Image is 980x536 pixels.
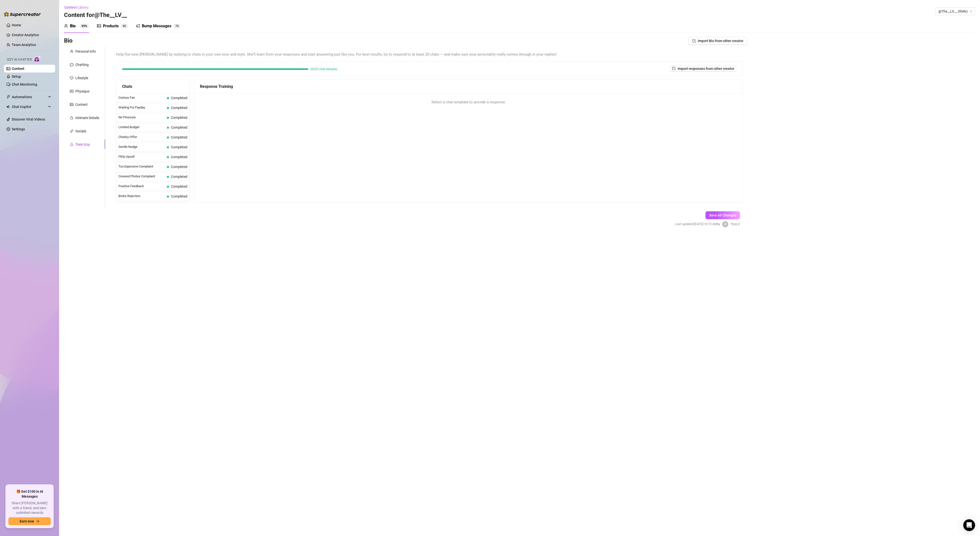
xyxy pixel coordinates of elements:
[963,519,975,531] div: Open Intercom Messenger
[116,52,742,58] span: Help fine-tune [PERSON_NAME] by replying to chats in your own tone and style. She’ll learn from y...
[36,520,39,523] span: arrow-right
[123,24,124,28] span: 9
[118,115,165,120] span: No Pressure
[8,501,51,515] span: Share [PERSON_NAME] with a friend, and earn unlimited rewards
[118,135,165,139] span: Cheeky Offer
[64,3,93,11] button: Content Library
[171,145,187,149] span: Completed
[730,221,740,227] span: TheLV
[75,89,89,94] div: Physique
[64,24,68,28] span: user
[97,24,101,28] span: picture
[80,24,89,29] sup: 99%
[118,184,165,189] span: Positive Feedback
[75,128,86,134] div: Socials
[64,5,89,9] span: Content Library
[12,31,51,39] a: Creator Analytics
[70,63,73,66] span: message
[4,12,41,17] img: logo-BBDzfeDw.svg
[75,142,90,147] div: Train Izzy
[12,43,36,47] a: Team Analytics
[431,99,505,105] span: Select a chat template to provide a response
[171,175,187,179] span: Completed
[175,24,177,28] span: 7
[7,57,32,62] span: Izzy AI Chatter
[75,115,99,121] div: Intimate Details
[75,102,88,107] div: Content
[75,75,88,81] div: Lifestyle
[70,103,73,106] span: picture
[200,83,736,90] div: Response Training
[724,222,727,226] span: user
[118,194,165,199] span: Broke Rejection
[171,116,187,120] span: Completed
[70,76,73,80] span: heart
[70,129,73,133] span: link
[118,95,165,100] span: Curious Fan
[171,125,187,129] span: Completed
[171,135,187,139] span: Completed
[12,127,25,131] a: Settings
[12,117,45,121] a: Discover Viral Videos
[938,8,972,15] span: @The__LV__ (thelv)
[118,154,165,159] span: Flirty Upsell
[177,24,179,28] span: 6
[118,105,165,110] span: Waiting For Payday
[171,96,187,100] span: Completed
[173,24,181,29] sup: 76
[34,55,41,62] img: AI Chatter
[118,144,165,149] span: Gentle Nudge
[688,37,747,45] button: Import Bio from other creator
[118,125,165,130] span: Limited Budget
[75,62,89,67] div: Chatting
[20,519,34,523] span: Earn now
[12,67,24,71] a: Content
[118,164,165,169] span: Too Expensive Complaint
[12,93,47,101] span: Automations
[64,37,73,45] h3: Bio
[8,517,51,525] button: Earn nowarrow-right
[70,90,73,93] span: idcard
[121,24,128,29] sup: 90
[171,194,187,198] span: Completed
[70,143,73,146] span: experiment
[70,50,73,53] span: user
[969,10,972,13] span: team
[698,39,743,43] span: Import Bio from other creator
[124,24,126,28] span: 0
[672,67,676,70] span: import
[6,105,10,108] img: Chat Copilot
[705,211,740,219] button: Save All Changes
[709,213,736,217] span: Save All Changes
[64,11,127,19] h3: Content for @The__LV__
[310,68,337,71] span: 29/20 chat samples
[6,95,10,99] span: thunderbolt
[678,67,734,71] span: Import responses from other creator
[118,174,165,179] span: Covered Photos Complaint
[171,155,187,159] span: Completed
[103,23,119,29] div: Products
[171,165,187,169] span: Completed
[142,23,171,29] div: Bump Messages
[171,106,187,110] span: Completed
[70,23,76,29] div: Bio
[675,222,720,227] span: Last updated: [DATE] 10:10 AM by
[136,24,140,28] span: notification
[12,82,37,86] a: Chat Monitoring
[171,184,187,188] span: Completed
[8,489,51,499] span: 🎁 Get $100 in AI Messages
[670,66,736,72] button: Import responses from other creator
[70,116,73,120] span: fire
[12,75,21,78] a: Setup
[12,103,47,111] span: Chat Copilot
[12,23,21,27] a: Home
[122,83,132,90] span: Chats
[75,49,96,54] div: Personal Info
[692,39,696,43] span: import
